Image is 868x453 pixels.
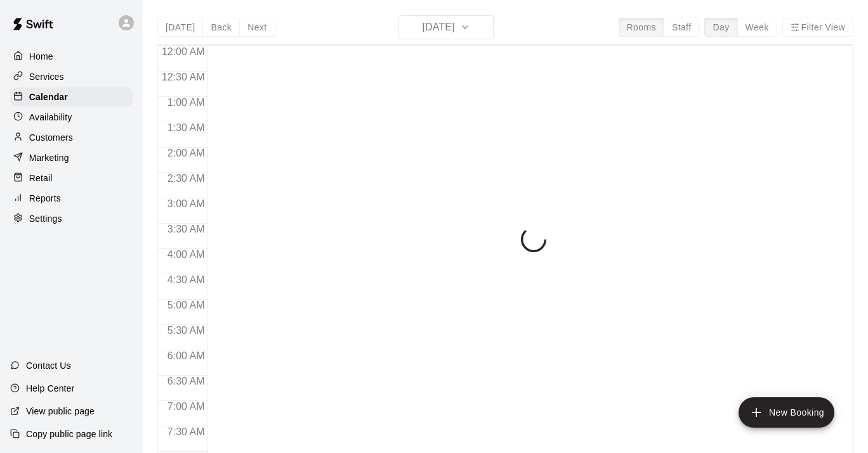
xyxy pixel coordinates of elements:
[164,350,208,361] span: 6:00 AM
[159,72,208,82] span: 12:30 AM
[739,397,834,428] button: add
[10,87,133,106] a: Calendar
[29,91,68,103] p: Calendar
[164,426,208,437] span: 7:30 AM
[164,122,208,133] span: 1:30 AM
[26,359,71,372] p: Contact Us
[164,325,208,336] span: 5:30 AM
[29,70,64,83] p: Services
[10,67,133,86] a: Services
[29,192,61,205] p: Reports
[10,128,133,147] a: Customers
[26,405,95,418] p: View public page
[164,224,208,234] span: 3:30 AM
[164,198,208,209] span: 3:00 AM
[164,300,208,310] span: 5:00 AM
[10,169,133,188] a: Retail
[164,249,208,260] span: 4:00 AM
[26,428,112,440] p: Copy public page link
[164,376,208,386] span: 6:30 AM
[10,209,133,228] a: Settings
[164,274,208,285] span: 4:30 AM
[164,173,208,184] span: 2:30 AM
[29,172,53,184] p: Retail
[29,50,53,63] p: Home
[29,131,73,144] p: Customers
[26,382,74,395] p: Help Center
[164,97,208,108] span: 1:00 AM
[159,46,208,57] span: 12:00 AM
[10,108,133,127] a: Availability
[29,212,62,225] p: Settings
[29,111,72,124] p: Availability
[164,148,208,158] span: 2:00 AM
[10,189,133,208] a: Reports
[164,401,208,412] span: 7:00 AM
[10,148,133,167] a: Marketing
[10,47,133,66] a: Home
[29,151,69,164] p: Marketing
